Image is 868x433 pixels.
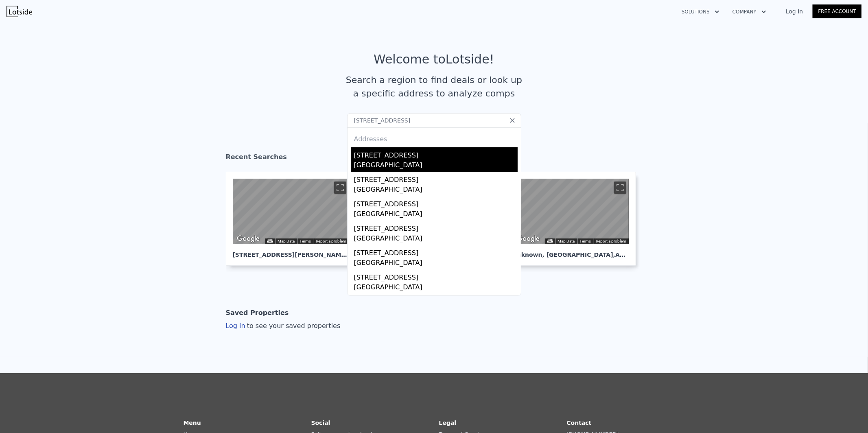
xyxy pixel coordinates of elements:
strong: Legal [439,420,457,426]
button: Keyboard shortcuts [547,239,553,243]
div: [GEOGRAPHIC_DATA] [354,160,518,172]
div: [STREET_ADDRESS] [354,269,518,282]
div: Addresses [351,128,518,147]
div: [STREET_ADDRESS] [354,294,518,307]
a: Map [STREET_ADDRESS][PERSON_NAME], [GEOGRAPHIC_DATA] [226,172,363,266]
div: Log in [226,321,341,331]
div: Saved Properties [226,305,289,321]
button: Map Data [278,238,295,244]
div: [STREET_ADDRESS] [354,221,518,234]
div: [GEOGRAPHIC_DATA] [354,258,518,269]
div: [STREET_ADDRESS] [354,245,518,258]
span: , AZ 86442 [613,251,646,258]
div: Recent Searches [226,146,643,172]
a: Report a problem [316,239,347,243]
a: Map Unknown, [GEOGRAPHIC_DATA],AZ 86442 [506,172,643,266]
div: Street View [233,179,349,244]
strong: Menu [184,420,201,426]
strong: Contact [567,420,592,426]
img: Google [515,234,542,244]
div: Street View [513,179,629,244]
a: Open this area in Google Maps (opens a new window) [515,234,542,244]
input: Search an address or region... [347,113,521,128]
div: Map [513,179,629,244]
div: [STREET_ADDRESS] [354,172,518,185]
div: Unknown , [GEOGRAPHIC_DATA] [513,244,629,259]
div: [STREET_ADDRESS] [354,196,518,209]
button: Keyboard shortcuts [267,239,273,243]
div: [GEOGRAPHIC_DATA] [354,185,518,196]
button: Solutions [675,4,726,19]
a: Free Account [813,4,861,18]
div: [GEOGRAPHIC_DATA] [354,234,518,245]
div: Search a region to find deals or look up a specific address to analyze comps [343,73,525,100]
div: Map [233,179,349,244]
div: [STREET_ADDRESS][PERSON_NAME] , [GEOGRAPHIC_DATA] [233,244,349,259]
div: Welcome to Lotside ! [374,52,494,67]
div: [GEOGRAPHIC_DATA] [354,209,518,221]
button: Toggle fullscreen view [614,182,626,194]
a: Terms (opens in new tab) [300,239,311,243]
span: to see your saved properties [245,322,341,330]
button: Company [726,4,773,19]
button: Toggle fullscreen view [334,182,346,194]
a: Report a problem [596,239,627,243]
a: Log In [776,7,813,15]
img: Google [235,234,262,244]
button: Map Data [558,238,575,244]
a: Terms (opens in new tab) [580,239,591,243]
div: [GEOGRAPHIC_DATA] [354,282,518,294]
a: Open this area in Google Maps (opens a new window) [235,234,262,244]
div: [STREET_ADDRESS] [354,147,518,160]
strong: Social [311,420,330,426]
img: Lotside [7,6,32,17]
